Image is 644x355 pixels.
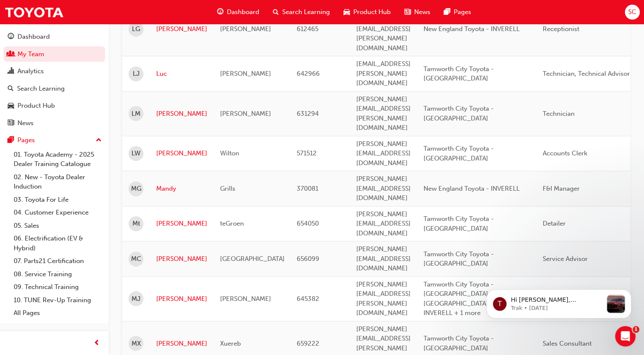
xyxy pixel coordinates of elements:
[156,184,207,194] a: Mandy
[297,295,319,303] span: 645382
[156,219,207,229] a: [PERSON_NAME]
[297,340,319,347] span: 659222
[543,255,588,263] span: Service Advisor
[96,135,102,146] span: up-icon
[220,340,241,347] span: Xuereb
[543,25,579,33] span: Receptionist
[297,220,319,227] span: 654050
[543,185,580,192] span: F&I Manager
[132,339,141,349] span: MX
[444,7,450,17] span: pages-icon
[10,206,105,219] a: 04. Customer Experience
[220,149,239,157] span: Wilton
[424,185,520,192] span: New England Toyota - INVERELL
[17,32,50,42] div: Dashboard
[424,105,494,122] span: Tamworth City Toyota - [GEOGRAPHIC_DATA]
[10,193,105,206] a: 03. Toyota For Life
[356,210,411,237] span: [PERSON_NAME][EMAIL_ADDRESS][DOMAIN_NAME]
[8,85,14,93] span: search-icon
[10,281,105,294] a: 09. Technical Training
[220,220,244,227] span: teGroen
[628,7,636,17] span: SC
[343,7,350,17] span: car-icon
[297,25,318,33] span: 612465
[437,3,478,21] a: pages-iconPages
[337,3,398,21] a: car-iconProduct Hub
[297,255,319,263] span: 656099
[8,51,14,58] span: people-icon
[424,215,494,232] span: Tamworth City Toyota - [GEOGRAPHIC_DATA]
[266,3,337,21] a: search-iconSearch Learning
[282,7,330,17] span: Search Learning
[156,24,207,34] a: [PERSON_NAME]
[156,109,207,119] a: [PERSON_NAME]
[220,110,271,117] span: [PERSON_NAME]
[424,335,494,352] span: Tamworth City Toyota - [GEOGRAPHIC_DATA]
[17,84,65,94] div: Search Learning
[424,250,494,268] span: Tamworth City Toyota - [GEOGRAPHIC_DATA]
[133,69,140,79] span: LJ
[543,110,575,117] span: Technician
[94,338,100,349] span: prev-icon
[356,140,411,167] span: [PERSON_NAME][EMAIL_ADDRESS][DOMAIN_NAME]
[132,294,140,304] span: MJ
[227,7,259,17] span: Dashboard
[10,294,105,307] a: 10. TUNE Rev-Up Training
[424,65,494,83] span: Tamworth City Toyota - [GEOGRAPHIC_DATA]
[3,27,105,132] button: DashboardMy TeamAnalyticsSearch LearningProduct HubNews
[10,171,105,193] a: 02. New - Toyota Dealer Induction
[404,7,411,17] span: news-icon
[633,326,639,333] span: 1
[543,220,566,227] span: Detailer
[454,7,471,17] span: Pages
[10,306,105,320] a: All Pages
[10,232,105,255] a: 06. Electrification (EV & Hybrid)
[220,295,271,303] span: [PERSON_NAME]
[3,29,105,45] a: Dashboard
[4,3,64,22] img: Trak
[424,281,515,317] span: Tamworth City Toyota - [GEOGRAPHIC_DATA], [GEOGRAPHIC_DATA] Toyota - INVERELL + 1 more
[424,25,520,33] span: New England Toyota - INVERELL
[543,70,630,77] span: Technician, Technical Advisor
[132,109,140,119] span: LM
[8,120,14,127] span: news-icon
[356,175,411,202] span: [PERSON_NAME][EMAIL_ADDRESS][DOMAIN_NAME]
[10,268,105,281] a: 08. Service Training
[414,7,430,17] span: News
[3,115,105,131] a: News
[132,24,140,34] span: LG
[3,46,105,62] a: My Team
[8,137,14,144] span: pages-icon
[273,7,279,17] span: search-icon
[10,219,105,232] a: 05. Sales
[297,110,319,117] span: 631294
[8,102,14,110] span: car-icon
[356,60,411,87] span: [EMAIL_ADDRESS][PERSON_NAME][DOMAIN_NAME]
[3,98,105,114] a: Product Hub
[17,66,44,76] div: Analytics
[10,255,105,268] a: 07. Parts21 Certification
[156,254,207,264] a: [PERSON_NAME]
[220,255,285,263] span: [GEOGRAPHIC_DATA]
[543,149,587,157] span: Accounts Clerk
[625,5,640,20] button: SC
[8,33,14,41] span: guage-icon
[131,184,141,194] span: MG
[156,69,207,79] a: Luc
[3,132,105,148] button: Pages
[3,81,105,97] a: Search Learning
[3,63,105,79] a: Analytics
[543,340,592,347] span: Sales Consultant
[297,149,317,157] span: 571512
[17,101,55,111] div: Product Hub
[220,70,271,77] span: [PERSON_NAME]
[356,95,411,132] span: [PERSON_NAME][EMAIL_ADDRESS][PERSON_NAME][DOMAIN_NAME]
[220,25,271,33] span: [PERSON_NAME]
[132,219,140,229] span: Mt
[474,272,644,332] iframe: Intercom notifications message
[398,3,437,21] a: news-iconNews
